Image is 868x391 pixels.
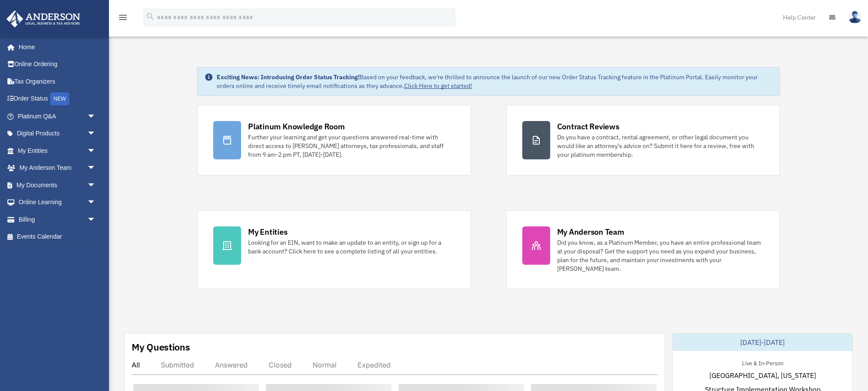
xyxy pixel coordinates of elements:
[269,361,292,369] div: Closed
[313,361,337,369] div: Normal
[87,142,105,160] span: arrow_drop_down
[87,176,105,194] span: arrow_drop_down
[87,194,105,212] span: arrow_drop_down
[6,211,109,228] a: Billingarrow_drop_down
[6,142,109,159] a: My Entitiesarrow_drop_down
[6,56,109,73] a: Online Ordering
[248,226,287,237] div: My Entities
[197,105,471,175] a: Platinum Knowledge Room Further your learning and get your questions answered real-time with dire...
[161,361,194,369] div: Submitted
[557,226,624,237] div: My Anderson Team
[87,211,105,229] span: arrow_drop_down
[146,12,155,21] i: search
[6,125,109,142] a: Digital Productsarrow_drop_down
[557,238,764,273] div: Did you know, as a Platinum Member, you have an entire professional team at your disposal? Get th...
[248,238,455,256] div: Looking for an EIN, want to make an update to an entity, or sign up for a bank account? Click her...
[6,73,109,90] a: Tax Organizers
[87,108,105,125] span: arrow_drop_down
[709,370,816,381] span: [GEOGRAPHIC_DATA], [US_STATE]
[557,133,764,159] div: Do you have a contract, rental agreement, or other legal document you would like an attorney's ad...
[118,15,128,23] a: menu
[6,194,109,211] a: Online Learningarrow_drop_down
[6,176,109,194] a: My Documentsarrow_drop_down
[197,210,471,289] a: My Entities Looking for an EIN, want to make an update to an entity, or sign up for a bank accoun...
[248,133,455,159] div: Further your learning and get your questions answered real-time with direct access to [PERSON_NAM...
[87,125,105,143] span: arrow_drop_down
[132,340,190,354] div: My Questions
[557,121,620,132] div: Contract Reviews
[506,105,780,175] a: Contract Reviews Do you have a contract, rental agreement, or other legal document you would like...
[404,82,472,90] a: Click Here to get started!
[248,121,345,132] div: Platinum Knowledge Room
[50,92,69,105] div: NEW
[217,73,360,81] strong: Exciting News: Introducing Order Status Tracking!
[132,361,140,369] div: All
[735,358,790,367] div: Live & In-Person
[848,11,861,24] img: User Pic
[673,334,852,351] div: [DATE]-[DATE]
[6,228,109,246] a: Events Calendar
[6,90,109,108] a: Order StatusNEW
[87,159,105,177] span: arrow_drop_down
[118,12,128,23] i: menu
[4,10,83,27] img: Anderson Advisors Platinum Portal
[217,73,773,90] div: Based on your feedback, we're thrilled to announce the launch of our new Order Status Tracking fe...
[6,108,109,125] a: Platinum Q&Aarrow_drop_down
[6,159,109,177] a: My Anderson Teamarrow_drop_down
[6,38,105,56] a: Home
[215,361,248,369] div: Answered
[506,210,780,289] a: My Anderson Team Did you know, as a Platinum Member, you have an entire professional team at your...
[357,361,391,369] div: Expedited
